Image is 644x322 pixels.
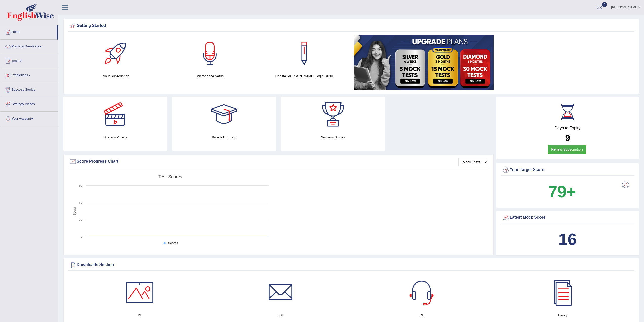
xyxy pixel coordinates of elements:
[502,166,633,174] div: Your Target Score
[213,313,348,318] h4: SST
[158,174,182,179] tspan: Test scores
[81,235,82,238] text: 0
[69,22,633,30] div: Getting Started
[565,133,570,143] b: 9
[72,313,207,318] h4: DI
[79,201,82,204] text: 60
[69,261,633,269] div: Downloads Section
[354,35,494,90] img: small5.jpg
[0,83,58,96] a: Success Stories
[502,214,633,221] div: Latest Mock Score
[281,135,385,140] h4: Success Stories
[558,230,577,249] b: 16
[79,184,82,187] text: 90
[548,145,586,154] a: Renew Subscription
[354,313,490,318] h4: RL
[73,207,76,215] tspan: Score
[502,126,633,130] h4: Days to Expiry
[260,73,349,79] h4: Update [PERSON_NAME] Login Detail
[166,73,255,79] h4: Microphone Setup
[0,25,57,38] a: Home
[0,68,58,81] a: Predictions
[79,218,82,221] text: 30
[495,313,631,318] h4: Essay
[0,97,58,110] a: Strategy Videos
[0,54,58,67] a: Tests
[63,135,167,140] h4: Strategy Videos
[0,40,58,52] a: Practice Questions
[72,73,161,79] h4: Your Subscription
[172,135,276,140] h4: Book PTE Exam
[0,112,58,124] a: Your Account
[69,158,488,165] div: Score Progress Chart
[548,182,576,201] b: 79+
[168,241,178,245] tspan: Scores
[602,2,607,7] span: 0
